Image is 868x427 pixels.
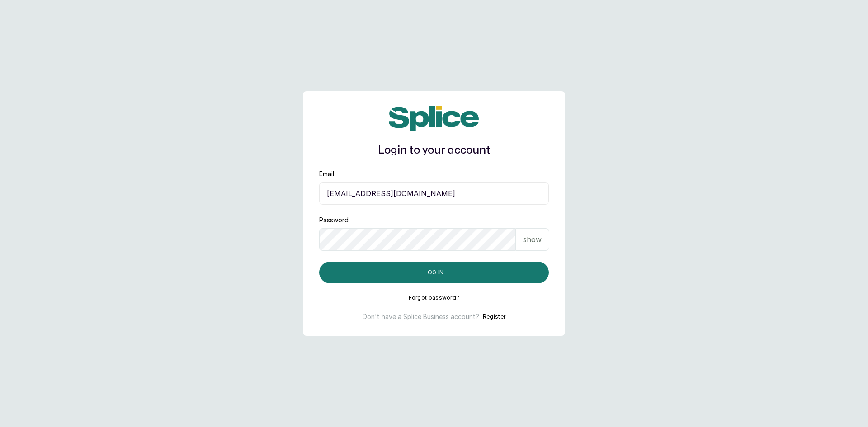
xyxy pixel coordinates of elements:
p: Don't have a Splice Business account? [363,312,479,321]
p: show [523,234,542,245]
button: Forgot password? [409,294,460,301]
button: Register [483,312,505,321]
label: Password [319,216,349,225]
h1: Login to your account [319,142,549,159]
input: email@acme.com [319,182,549,205]
button: Log in [319,262,549,283]
label: Email [319,169,334,178]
